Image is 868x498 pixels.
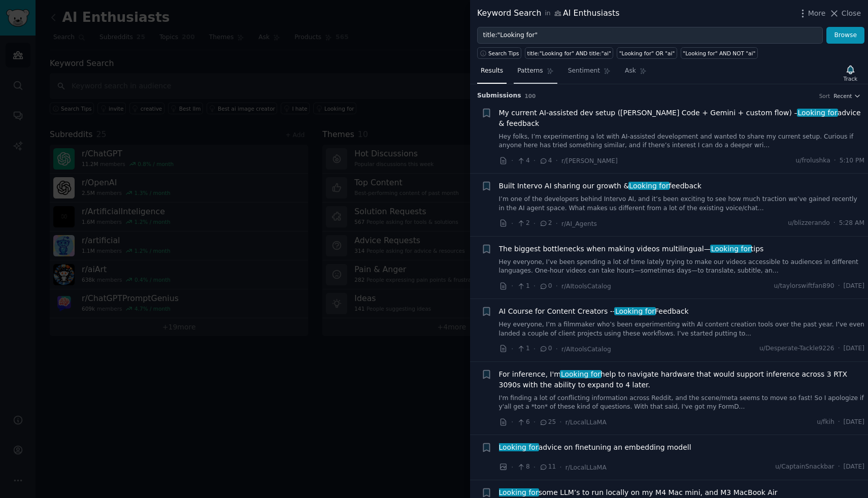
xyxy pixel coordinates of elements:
[477,47,521,59] button: Search Tips
[796,156,830,165] span: u/frolushka
[539,156,552,165] span: 4
[797,8,826,19] button: More
[499,108,865,129] a: My current AI-assisted dev setup ([PERSON_NAME] Code + Gemini + custom flow) –Looking foradvice &...
[556,218,558,229] span: ·
[561,220,597,227] span: r/AI_Agents
[499,306,689,317] a: AI Course for Content Creators --Looking forFeedback
[565,464,607,471] span: r/LocalLLaMA
[834,156,836,165] span: ·
[617,47,677,59] a: "Looking for" OR "ai"
[844,344,864,353] span: [DATE]
[568,67,600,76] span: Sentiment
[759,344,834,353] span: u/Desperate-Tackle9226
[539,418,556,427] span: 25
[499,369,865,390] span: For inference, I'm help to navigate hardware that would support inference across 3 RTX 3090s with...
[477,7,619,20] div: Keyword Search AI Enthusiasts
[545,9,550,18] span: in
[499,181,702,191] a: Built Intervo AI sharing our growth &Looking forfeedback
[559,417,561,427] span: ·
[710,245,752,253] span: Looking for
[833,219,836,228] span: ·
[511,462,513,473] span: ·
[514,63,557,84] a: Patterns
[561,283,611,290] span: r/AItoolsCatalog
[498,488,540,496] span: Looking for
[498,443,540,451] span: Looking for
[511,281,513,291] span: ·
[826,27,864,44] button: Browse
[560,370,602,378] span: Looking for
[556,155,558,166] span: ·
[517,67,543,76] span: Patterns
[840,156,864,165] span: 5:10 PM
[511,155,513,166] span: ·
[844,282,864,291] span: [DATE]
[833,92,852,99] span: Recent
[517,156,529,165] span: 4
[499,181,702,191] span: Built Intervo AI sharing our growth & feedback
[517,219,529,228] span: 2
[477,91,521,101] span: Submission s
[499,442,691,453] span: advice on finetuning an embedding modell
[499,195,865,213] a: I’m one of the developers behind Intervo AI, and it’s been exciting to see how much traction we’v...
[533,344,536,354] span: ·
[533,218,536,229] span: ·
[477,63,507,84] a: Results
[527,50,611,57] div: title:"Looking for" AND title:"ai"
[839,219,864,228] span: 5:28 AM
[517,418,529,427] span: 6
[533,417,536,427] span: ·
[539,282,552,291] span: 0
[840,62,861,84] button: Track
[499,487,778,498] span: some LLM’s to run locally on my M4 Mac mini, and M3 MacBook Air
[556,344,558,354] span: ·
[499,244,764,254] a: The biggest bottlenecks when making videos multilingual—Looking fortips
[838,462,840,472] span: ·
[681,47,758,59] a: "Looking for" AND NOT "ai"
[844,418,864,427] span: [DATE]
[838,344,840,353] span: ·
[517,282,529,291] span: 1
[533,281,536,291] span: ·
[477,27,823,44] input: Try a keyword related to your business
[621,63,650,84] a: Ask
[561,157,618,164] span: r/[PERSON_NAME]
[619,50,675,57] div: "Looking for" OR "ai"
[561,346,611,353] span: r/AItoolsCatalog
[499,244,764,254] span: The biggest bottlenecks when making videos multilingual— tips
[511,218,513,229] span: ·
[511,417,513,427] span: ·
[517,462,529,472] span: 8
[481,67,503,76] span: Results
[499,108,865,129] span: My current AI-assisted dev setup ([PERSON_NAME] Code + Gemini + custom flow) – advice & feedback
[511,344,513,354] span: ·
[499,442,691,453] a: Looking foradvice on finetuning an embedding modell
[844,462,864,472] span: [DATE]
[499,320,865,338] a: Hey everyone, I’m a filmmaker who’s been experimenting with AI content creation tools over the pa...
[842,8,861,19] span: Close
[539,219,552,228] span: 2
[683,50,755,57] div: "Looking for" AND NOT "ai"
[525,93,536,99] span: 100
[499,132,865,150] a: Hey folks, I’m experimenting a lot with AI-assisted development and wanted to share my current se...
[564,63,614,84] a: Sentiment
[625,67,636,76] span: Ask
[817,418,834,427] span: u/fkih
[539,344,552,353] span: 0
[829,8,861,19] button: Close
[499,306,689,317] span: AI Course for Content Creators -- Feedback
[844,75,857,82] div: Track
[517,344,529,353] span: 1
[774,282,834,291] span: u/taylorswiftfan890
[559,462,561,473] span: ·
[533,155,536,166] span: ·
[533,462,536,473] span: ·
[499,369,865,390] a: For inference, I'mLooking forhelp to navigate hardware that would support inference across 3 RTX ...
[556,281,558,291] span: ·
[499,394,865,412] a: I'm finding a lot of conflicting information across Reddit, and the scene/meta seems to move so f...
[833,92,861,99] button: Recent
[614,307,656,315] span: Looking for
[499,258,865,276] a: Hey everyone, I’ve been spending a lot of time lately trying to make our videos accessible to aud...
[565,419,607,426] span: r/LocalLLaMA
[797,109,839,117] span: Looking for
